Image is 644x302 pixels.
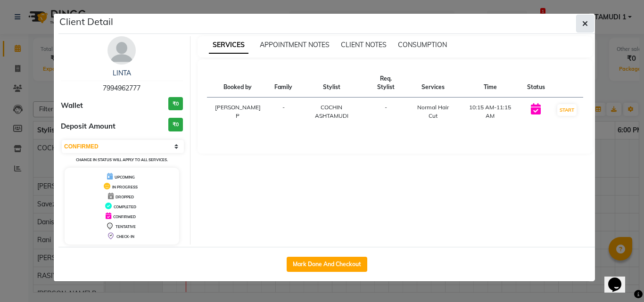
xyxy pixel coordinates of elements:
[207,69,269,98] th: Booked by
[116,224,136,229] span: TENTATIVE
[341,41,387,49] span: CLIENT NOTES
[459,98,521,126] td: 10:15 AM-11:15 AM
[115,175,135,180] span: UPCOMING
[59,15,113,29] h5: Client Detail
[521,69,551,98] th: Status
[365,69,406,98] th: Req. Stylist
[406,69,459,98] th: Services
[209,37,248,54] span: SERVICES
[114,204,136,209] span: COMPLETED
[116,234,134,239] span: CHECK-IN
[412,103,454,120] div: Normal Hair Cut
[168,118,183,131] h3: ₹0
[260,41,330,49] span: APPOINTMENT NOTES
[168,97,183,111] h3: ₹0
[557,104,577,116] button: START
[398,41,447,49] span: CONSUMPTION
[459,69,521,98] th: Time
[61,100,83,111] span: Wallet
[269,69,298,98] th: Family
[287,257,367,272] button: Mark Done And Checkout
[604,264,635,293] iframe: chat widget
[113,69,131,77] a: LINTA
[112,185,138,189] span: IN PROGRESS
[315,104,348,119] span: COCHIN ASHTAMUDI
[365,98,406,126] td: -
[113,214,136,219] span: CONFIRMED
[76,157,168,162] small: Change in status will apply to all services.
[107,36,136,65] img: avatar
[269,98,298,126] td: -
[103,84,140,92] span: 7994962777
[298,69,365,98] th: Stylist
[116,195,134,199] span: DROPPED
[207,98,269,126] td: [PERSON_NAME] P
[61,121,116,132] span: Deposit Amount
